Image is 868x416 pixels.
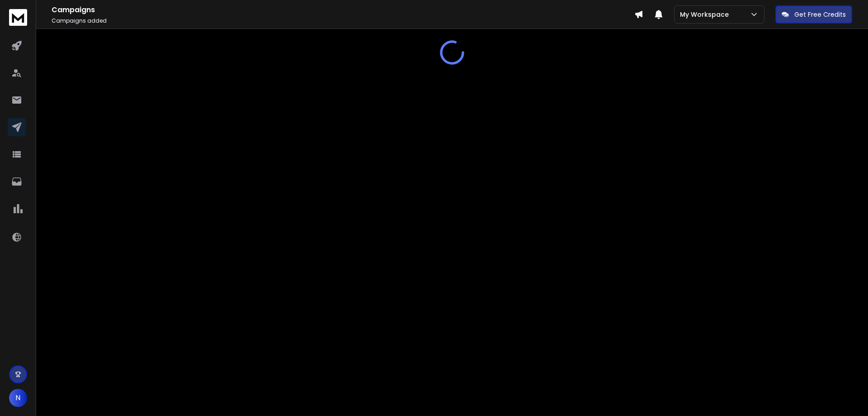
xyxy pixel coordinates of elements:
p: Get Free Credits [794,10,846,19]
p: Campaigns added [52,17,634,24]
button: N [9,389,27,407]
img: logo [9,9,27,26]
h1: Campaigns [52,5,634,15]
p: My Workspace [680,10,732,19]
button: Get Free Credits [775,5,852,24]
